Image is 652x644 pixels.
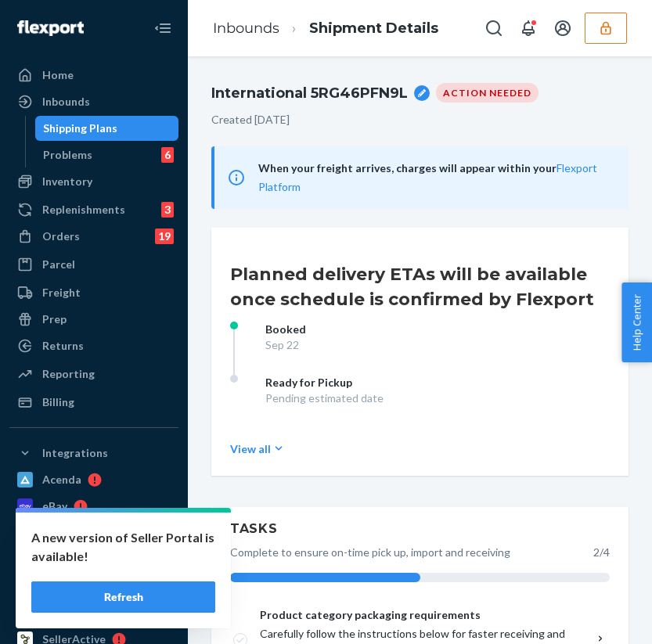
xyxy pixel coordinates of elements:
[593,545,610,559] span: 2 / 4
[260,607,569,623] span: Product category packaging requirements
[42,472,81,487] div: Acenda
[9,390,178,415] a: Billing
[147,13,178,44] button: Close Navigation
[265,390,384,406] div: Pending estimated date
[9,494,178,519] a: eBay
[42,285,81,300] div: Freight
[9,280,178,305] a: Freight
[35,142,179,167] a: Problems6
[42,94,90,110] div: Inbounds
[31,528,215,566] p: A new version of Seller Portal is available!
[9,362,178,387] a: Reporting
[211,112,629,128] p: Created [DATE]
[155,228,174,244] div: 19
[35,116,179,141] a: Shipping Plans
[42,498,67,514] div: eBay
[42,67,74,83] div: Home
[621,282,652,362] button: Help Center
[161,202,174,218] div: 3
[42,202,125,218] div: Replenishments
[547,13,578,44] button: Open account menu
[9,89,178,114] a: Inbounds
[9,224,178,249] a: Orders19
[42,338,84,354] div: Returns
[265,337,306,353] div: Sep 22
[478,13,510,44] button: Open Search Box
[265,375,384,390] div: Ready for Pickup
[42,445,108,461] div: Integrations
[9,574,178,599] a: NetSuite
[9,307,178,332] a: Prep
[230,545,510,559] span: Complete to ensure on-time pick up, import and receiving
[230,262,610,312] h1: Planned delivery ETAs will be available once schedule is confirmed by Flexport
[42,366,95,382] div: Reporting
[9,600,178,625] a: Pipe17
[513,13,544,44] button: Open notifications
[230,441,610,457] a: View all
[161,147,174,163] div: 6
[265,322,306,337] div: Booked
[9,252,178,277] a: Parcel
[43,147,92,163] div: Problems
[9,441,178,466] button: Integrations
[42,394,74,410] div: Billing
[213,20,279,37] a: Inbounds
[211,81,408,106] span: International 5RG46PFN9L
[42,311,67,327] div: Prep
[9,197,178,222] a: Replenishments3
[31,581,215,613] button: Refresh
[309,20,438,37] a: Shipment Details
[200,5,451,52] ol: breadcrumbs
[258,159,610,196] span: When your freight arrives, charges will appear within your
[43,121,117,136] div: Shipping Plans
[9,169,178,194] a: Inventory
[9,520,178,545] a: GeekSeller
[42,174,92,189] div: Inventory
[9,467,178,492] a: Acenda
[9,547,178,572] a: Google
[9,63,178,88] a: Home
[42,257,75,272] div: Parcel
[230,520,610,538] h1: Tasks
[42,228,80,244] div: Orders
[17,20,84,36] img: Flexport logo
[9,333,178,358] a: Returns
[436,83,539,103] div: Action needed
